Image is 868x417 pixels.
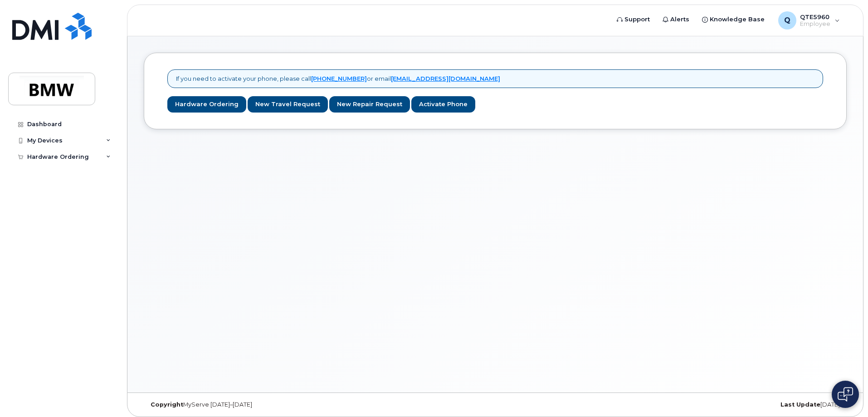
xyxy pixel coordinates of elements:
[411,96,475,113] a: Activate Phone
[176,74,500,83] p: If you need to activate your phone, please call or email
[167,96,246,113] a: Hardware Ordering
[612,401,847,408] div: [DATE]
[780,401,820,408] strong: Last Update
[838,387,853,402] img: Open chat
[248,96,328,113] a: New Travel Request
[144,401,378,408] div: MyServe [DATE]–[DATE]
[151,401,183,408] strong: Copyright
[329,96,410,113] a: New Repair Request
[391,75,500,82] a: [EMAIL_ADDRESS][DOMAIN_NAME]
[311,75,367,82] a: [PHONE_NUMBER]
